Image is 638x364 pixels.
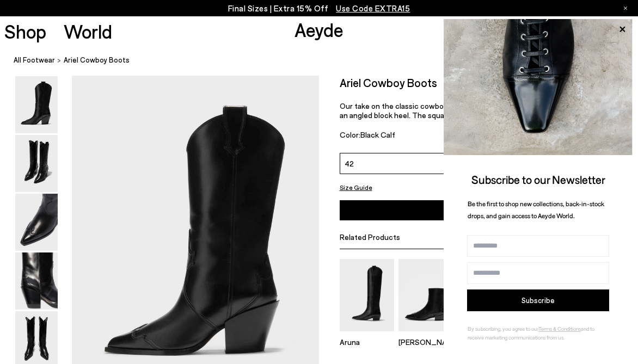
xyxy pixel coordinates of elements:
img: Ariel Cowboy Boots - Image 3 [15,194,58,251]
button: Size Guide [340,181,372,194]
img: Ariel Cowboy Boots - Image 1 [15,76,58,133]
span: Be the first to shop new collections, back-in-stock drops, and gain access to Aeyde World. [468,200,604,220]
p: [PERSON_NAME] [398,337,453,347]
img: Aruna Leather Knee-High Cowboy Boots [340,259,394,331]
a: Shop [4,22,46,41]
p: Final Sizes | Extra 15% Off [228,2,410,15]
a: Hester Ankle Boots [PERSON_NAME] [398,324,453,347]
img: ca3f721fb6ff708a270709c41d776025.jpg [444,19,633,155]
a: Terms & Conditions [538,325,581,332]
span: Navigate to /collections/ss25-final-sizes [336,3,410,13]
h2: Ariel Cowboy Boots [340,76,437,89]
img: Hester Ankle Boots [398,259,453,331]
span: Black Calf [360,130,395,139]
a: Aeyde [295,18,343,41]
span: Subscribe to our Newsletter [471,172,605,186]
button: Add to Cart [340,200,618,220]
nav: breadcrumb [14,46,638,76]
a: World [64,22,112,41]
button: Subscribe [467,289,609,311]
span: Ariel Cowboy Boots [64,54,130,66]
a: All Footwear [14,54,55,66]
a: Aruna Leather Knee-High Cowboy Boots Aruna [340,324,394,347]
span: Our take on the classic cowboy boot, Ariel features decorative layered details and an angled bloc... [340,101,618,120]
div: Color: [340,130,592,143]
p: Aruna [340,337,394,347]
span: By subscribing, you agree to our [468,325,538,332]
img: Ariel Cowboy Boots - Image 4 [15,252,58,310]
span: Related Products [340,232,400,242]
span: 42 [345,158,354,169]
img: Ariel Cowboy Boots - Image 2 [15,135,58,192]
